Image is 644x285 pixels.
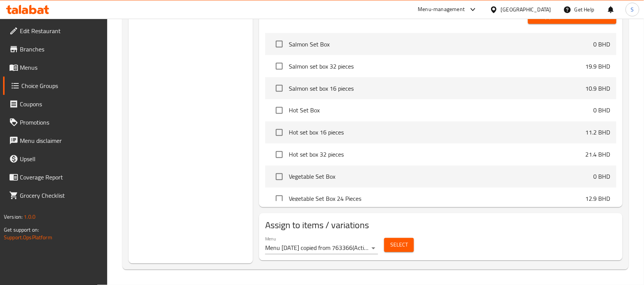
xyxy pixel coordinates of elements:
span: 1.0.0 [24,212,35,222]
span: S [631,5,634,14]
span: Salmon set box 32 pieces [289,62,586,71]
button: Select [384,238,414,252]
p: 11.2 BHD [586,128,610,137]
p: 0 BHD [594,40,610,49]
span: Add (0) items to choice group [534,12,610,22]
span: Select choice [271,80,287,96]
div: Menu [DATE] copied from 763366(Active) [265,242,378,255]
span: Select choice [271,191,287,207]
span: Menus [20,63,101,72]
span: Select choice [271,102,287,118]
span: Select choice [271,169,287,185]
span: Select choice [271,58,287,74]
span: Select choice [271,125,287,141]
p: 0 BHD [594,172,610,181]
span: Hot Set Box [289,106,594,115]
span: Grocery Checklist [20,191,101,200]
div: [GEOGRAPHIC_DATA] [501,5,551,14]
a: Branches [3,40,108,58]
a: Coverage Report [3,168,108,186]
span: Promotions [20,118,101,127]
a: Upsell [3,150,108,168]
p: 10.9 BHD [586,84,610,93]
span: Get support on: [4,225,39,235]
p: 0 BHD [594,106,610,115]
a: Menus [3,58,108,77]
a: Support.OpsPlatform [4,232,52,242]
h2: Assign to items / variations [265,219,617,232]
a: Grocery Checklist [3,186,108,205]
p: 21.4 BHD [586,150,610,159]
span: Coverage Report [20,173,101,182]
span: Vegetable Set Box [289,172,594,181]
span: Select choice [271,147,287,163]
span: Salmon Set Box [289,40,594,49]
a: Choice Groups [3,77,108,95]
span: Choice Groups [21,81,101,90]
span: Version: [4,212,23,222]
span: Vegetable Set Box 24 Pieces [289,194,586,203]
span: Edit Restaurant [20,26,101,35]
p: 19.9 BHD [586,62,610,71]
span: Hot set box 32 pieces [289,150,586,159]
a: Coupons [3,95,108,113]
span: Branches [20,45,101,54]
a: Edit Restaurant [3,22,108,40]
a: Promotions [3,113,108,131]
p: 12.9 BHD [586,194,610,203]
span: Select [390,240,408,250]
a: Menu disclaimer [3,131,108,150]
h2: Items / Choices [265,10,319,21]
div: Menu-management [418,5,465,14]
span: Coupons [20,99,101,109]
span: Hot set box 16 pieces [289,128,586,137]
label: Menu [265,237,276,241]
span: Salmon set box 16 pieces [289,84,586,93]
span: Menu disclaimer [20,136,101,145]
span: Upsell [20,154,101,163]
